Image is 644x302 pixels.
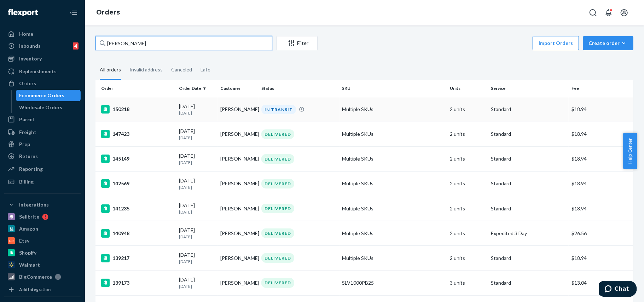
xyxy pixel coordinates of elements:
td: [PERSON_NAME] [217,271,259,295]
div: Shopify [19,249,36,256]
td: [PERSON_NAME] [217,146,259,171]
a: Replenishments [4,66,81,77]
div: Ecommerce Orders [19,92,65,99]
td: 2 units [447,171,488,196]
td: [PERSON_NAME] [217,97,259,122]
th: Fee [569,80,633,97]
div: DELIVERED [261,228,294,238]
td: $18.94 [569,146,633,171]
div: 140948 [101,229,173,238]
a: BigCommerce [4,271,81,283]
div: [DATE] [179,276,215,289]
td: $18.94 [569,97,633,122]
td: 2 units [447,221,488,246]
div: DELIVERED [261,278,294,288]
div: DELIVERED [261,204,294,213]
td: 2 units [447,196,488,221]
div: [DATE] [179,103,215,116]
td: $18.94 [569,122,633,146]
td: $18.94 [569,196,633,221]
td: Multiple SKUs [340,146,447,171]
div: Sellbrite [19,213,39,220]
p: Standard [491,130,566,138]
td: 2 units [447,122,488,146]
div: [DATE] [179,152,215,165]
div: Replenishments [19,68,57,75]
div: 139173 [101,279,173,287]
a: Inventory [4,53,81,64]
a: Parcel [4,114,81,125]
td: Multiple SKUs [340,221,447,246]
td: Multiple SKUs [340,122,447,146]
td: [PERSON_NAME] [217,246,259,271]
div: Walmart [19,261,40,268]
div: Customer [220,85,256,91]
div: BigCommerce [19,273,52,280]
a: Shopify [4,247,81,259]
div: Parcel [19,116,34,123]
td: $26.56 [569,221,633,246]
a: Wholesale Orders [16,102,81,113]
td: $18.94 [569,171,633,196]
th: Service [488,80,569,97]
input: Search orders [95,36,272,50]
div: DELIVERED [261,154,294,164]
td: [PERSON_NAME] [217,122,259,146]
div: DELIVERED [261,253,294,263]
div: [DATE] [179,177,215,190]
div: Inbounds [19,42,41,50]
td: Multiple SKUs [340,196,447,221]
p: [DATE] [179,259,215,265]
p: Standard [491,205,566,212]
div: 142569 [101,179,173,188]
a: Add Integration [4,285,81,294]
div: [DATE] [179,227,215,240]
button: Open Search Box [586,6,600,20]
td: [PERSON_NAME] [217,196,259,221]
a: Reporting [4,163,81,175]
th: Order [95,80,176,97]
div: All orders [100,60,121,80]
td: $18.94 [569,246,633,271]
a: Inbounds4 [4,40,81,52]
p: Standard [491,279,566,286]
th: SKU [340,80,447,97]
a: Billing [4,176,81,187]
div: Create order [588,40,628,47]
ol: breadcrumbs [91,2,126,23]
th: Order Date [176,80,217,97]
div: Prep [19,141,30,148]
a: Sellbrite [4,211,81,222]
p: [DATE] [179,209,215,215]
div: [DATE] [179,251,215,265]
p: [DATE] [179,234,215,240]
iframe: Opens a widget where you can chat to one of our agents [599,281,637,298]
td: [PERSON_NAME] [217,221,259,246]
a: Walmart [4,259,81,271]
p: Expedited 3 Day [491,230,566,237]
div: Filter [277,40,317,47]
p: Standard [491,180,566,187]
button: Open notifications [602,6,616,20]
button: Close Navigation [66,6,81,20]
td: $13.04 [569,271,633,295]
div: Billing [19,178,34,185]
div: Orders [19,80,36,87]
div: Integrations [19,201,49,208]
div: [DATE] [179,202,215,215]
button: Integrations [4,199,81,210]
p: Standard [491,106,566,113]
img: Flexport logo [8,9,38,16]
p: Standard [491,155,566,162]
div: 150218 [101,105,173,114]
div: Etsy [19,237,29,244]
div: Returns [19,153,38,160]
td: 2 units [447,97,488,122]
a: Amazon [4,223,81,234]
div: Amazon [19,225,38,232]
div: Invalid address [129,60,163,79]
a: Orders [96,8,120,16]
td: 2 units [447,246,488,271]
td: Multiple SKUs [340,97,447,122]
